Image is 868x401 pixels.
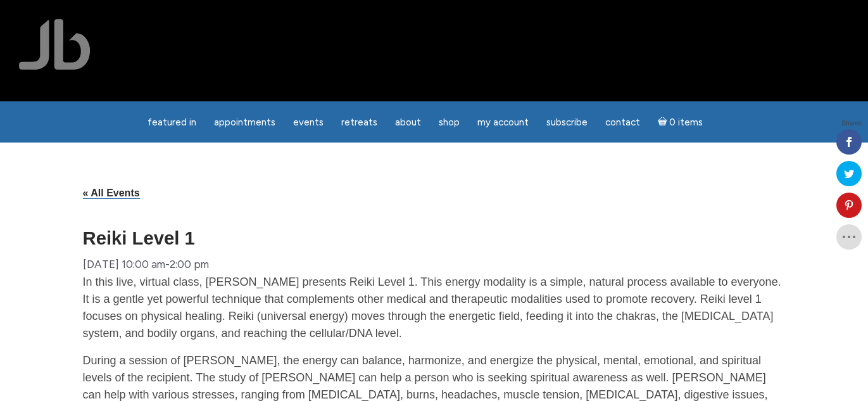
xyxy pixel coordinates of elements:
a: « All Events [83,188,140,199]
span: 2:00 pm [170,258,209,271]
a: Shop [431,110,467,135]
a: Events [286,110,331,135]
a: About [387,110,429,135]
h1: Reiki Level 1 [83,229,786,247]
div: - [83,255,209,274]
img: Jamie Butler. The Everyday Medium [19,19,91,70]
a: Subscribe [539,110,595,135]
a: My Account [470,110,536,135]
a: Cart0 items [650,109,711,135]
span: Subscribe [546,117,588,128]
span: [DATE] 10:00 am [83,258,165,271]
span: 0 items [669,118,703,127]
span: Contact [605,117,640,128]
a: Appointments [206,110,283,135]
span: Retreats [341,117,377,128]
i: Cart [658,117,670,128]
span: featured in [148,117,196,128]
span: Appointments [214,117,275,128]
a: Contact [598,110,648,135]
span: My Account [477,117,529,128]
span: Shares [841,120,862,127]
a: featured in [140,110,204,135]
a: Retreats [334,110,385,135]
span: Events [293,117,324,128]
p: In this live, virtual class, [PERSON_NAME] presents Reiki Level 1. This energy modality is a simp... [83,274,786,342]
span: About [395,117,421,128]
span: Shop [439,117,460,128]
